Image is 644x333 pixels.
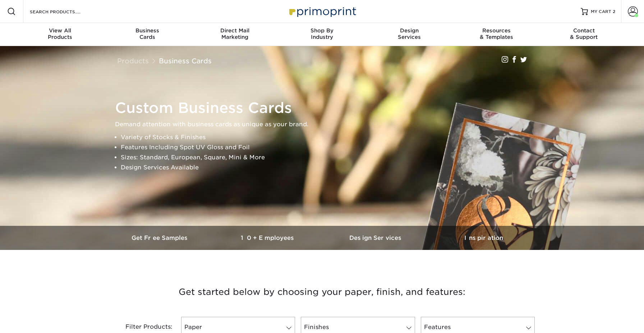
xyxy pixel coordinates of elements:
[214,234,322,241] h3: 10+ Employees
[540,23,627,46] a: Contact& Support
[17,23,104,46] a: View AllProducts
[17,27,104,34] span: View All
[121,163,535,173] li: Design Services Available
[121,142,535,152] li: Features Including Spot UV Gloss and Foil
[430,234,538,241] h3: Inspiration
[453,27,540,40] div: & Templates
[322,226,430,250] a: Design Services
[104,27,191,40] div: Cards
[214,226,322,250] a: 10+ Employees
[115,99,535,117] h1: Custom Business Cards
[117,57,149,65] a: Products
[613,9,615,14] span: 2
[112,276,532,308] h3: Get started below by choosing your paper, finish, and features:
[591,9,611,15] span: MY CART
[159,57,212,65] a: Business Cards
[453,27,540,34] span: Resources
[17,27,104,40] div: Products
[104,27,191,34] span: Business
[540,27,627,40] div: & Support
[191,27,279,34] span: Direct Mail
[121,132,535,142] li: Variety of Stocks & Finishes
[279,27,366,40] div: Industry
[453,23,540,46] a: Resources& Templates
[104,23,191,46] a: BusinessCards
[106,234,214,241] h3: Get Free Samples
[279,23,366,46] a: Shop ByIndustry
[365,27,453,34] span: Design
[430,226,538,250] a: Inspiration
[115,119,535,129] p: Demand attention with business cards as unique as your brand.
[365,23,453,46] a: DesignServices
[29,7,99,16] input: SEARCH PRODUCTS.....
[191,27,279,40] div: Marketing
[191,23,279,46] a: Direct MailMarketing
[286,4,358,19] img: Primoprint
[121,152,535,163] li: Sizes: Standard, European, Square, Mini & More
[365,27,453,40] div: Services
[322,234,430,241] h3: Design Services
[540,27,627,34] span: Contact
[279,27,366,34] span: Shop By
[106,226,214,250] a: Get Free Samples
